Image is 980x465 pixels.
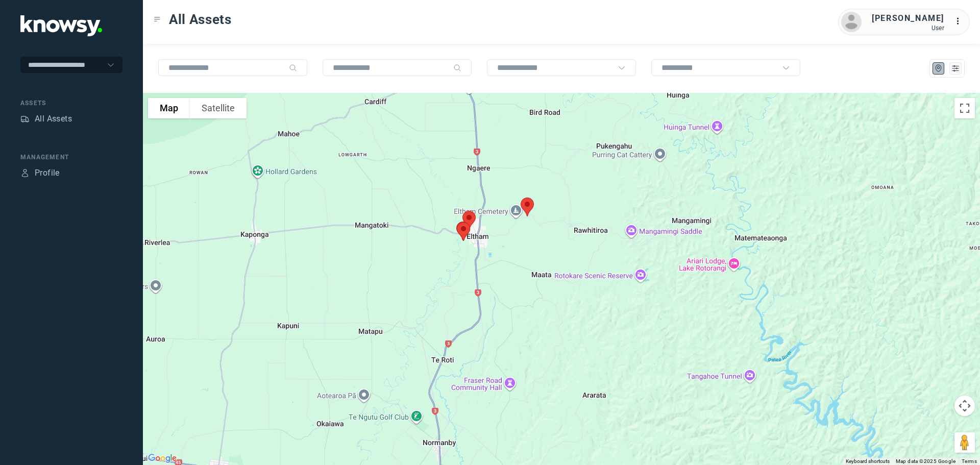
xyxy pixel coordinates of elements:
button: Show street map [148,98,190,118]
img: avatar.png [841,12,862,32]
button: Keyboard shortcuts [846,458,890,465]
a: Open this area in Google Maps (opens a new window) [145,452,179,465]
div: Search [453,64,461,72]
span: All Assets [169,10,232,29]
div: Profile [35,167,60,179]
img: Application Logo [20,15,102,36]
button: Map camera controls [954,396,975,416]
div: : [954,15,967,28]
a: ProfileProfile [20,167,60,179]
div: Management [20,153,122,162]
div: Map [934,64,943,73]
tspan: ... [955,17,965,25]
button: Show satellite imagery [190,98,247,118]
button: Toggle fullscreen view [954,98,975,118]
a: AssetsAll Assets [20,113,72,125]
div: Assets [20,99,122,108]
div: Profile [20,168,30,178]
div: [PERSON_NAME] [872,12,944,25]
span: Map data ©2025 Google [896,458,955,464]
div: List [951,64,960,73]
div: All Assets [35,113,72,125]
div: Toggle Menu [154,16,161,23]
div: Search [289,64,297,72]
button: Drag Pegman onto the map to open Street View [954,432,975,453]
img: Google [145,452,179,465]
div: User [872,25,944,32]
div: Assets [20,114,30,124]
a: Terms (opens in new tab) [962,458,977,464]
div: : [954,15,967,29]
